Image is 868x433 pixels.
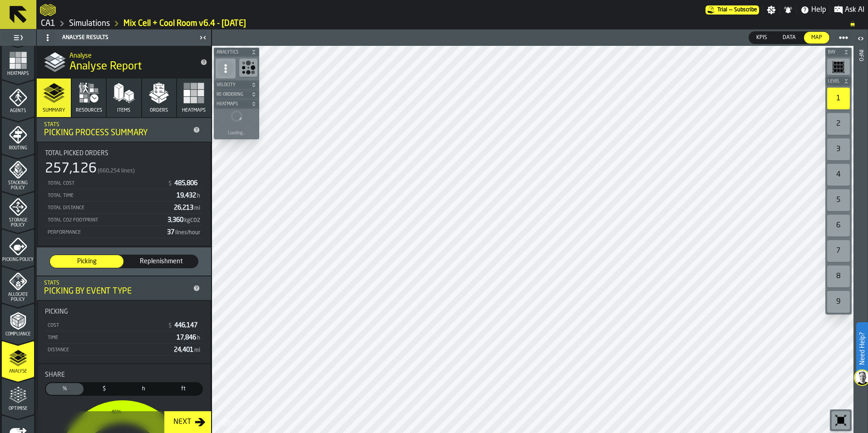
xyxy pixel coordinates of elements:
[47,323,164,329] div: Cost
[98,168,135,174] span: (660,254 lines)
[170,417,195,428] div: Next
[168,323,172,329] span: $
[825,111,852,137] div: button-toolbar-undefined
[215,102,249,107] span: Heatmaps
[47,181,164,187] div: Total Cost
[45,308,203,315] div: Title
[47,193,173,199] div: Total Time
[50,255,123,268] div: thumb
[174,322,199,329] span: 446,147
[825,86,852,111] div: button-toolbar-undefined
[45,319,203,331] div: StatList-item-Cost
[830,5,868,15] label: button-toggle-Ask AI
[2,80,34,117] li: menu Agents
[2,332,34,337] span: Compliance
[825,187,852,213] div: button-toolbar-undefined
[44,128,189,138] div: Picking Process Summary
[825,289,852,315] div: button-toolbar-undefined
[2,369,34,374] span: Analyse
[166,385,200,393] span: ft
[845,5,864,15] span: Ask AI
[45,371,65,379] span: Share
[43,108,65,113] span: Summary
[2,266,34,303] li: menu Allocate Policy
[717,7,727,13] span: Trial
[45,161,97,177] div: 257,126
[38,143,210,246] div: stat-Total Picked Orders
[177,192,201,199] span: 19,432
[44,280,189,286] div: Stats
[45,382,84,396] label: button-switch-multi-Share
[2,406,34,411] span: Optimise
[47,335,173,341] div: Time
[45,214,203,226] div: StatList-item-Total CO2 Footprint
[2,71,34,76] span: Heatmaps
[854,31,867,48] label: button-toggle-Open
[194,206,200,211] span: mi
[780,5,796,15] label: button-toggle-Notifications
[39,30,197,45] div: Analyse Results
[825,77,852,86] button: button-
[214,413,265,431] a: logo-header
[127,385,161,393] span: h
[2,378,34,414] li: menu Optimise
[128,257,194,266] span: Replenishment
[804,31,830,44] label: button-switch-multi-Map
[164,411,211,433] button: button-Next
[2,218,34,228] span: Storage Policy
[2,229,34,266] li: menu Picking Policy
[44,122,189,128] div: Stats
[197,335,200,341] span: h
[54,257,120,266] span: Picking
[775,31,804,44] label: button-switch-multi-Data
[827,215,850,236] div: 6
[2,181,34,191] span: Stacking Policy
[163,382,203,396] label: button-switch-multi-Distance
[827,88,850,109] div: 1
[2,341,34,377] li: menu Analyse
[47,230,163,236] div: Performance
[124,255,198,268] div: thumb
[175,230,200,236] span: lines/hour
[749,31,775,44] label: button-switch-multi-KPIs
[45,150,203,157] div: Title
[2,118,34,154] li: menu Routing
[45,226,203,238] div: StatList-item-Performance
[2,108,34,113] span: Agents
[45,177,203,189] div: StatList-item-Total Cost
[40,18,864,29] nav: Breadcrumb
[47,217,164,223] div: Total CO2 Footprint
[124,255,198,268] label: button-switch-multi-Replenishment
[44,286,189,296] div: Picking by event type
[705,5,759,15] a: link-to-/wh/i/76e2a128-1b54-4d66-80d4-05ae4c277723/pricing/
[168,181,172,187] span: $
[45,202,203,214] div: StatList-item-Total Distance
[45,371,203,379] div: Title
[753,34,771,42] span: KPIs
[37,46,211,79] div: title-Analyse Report
[69,19,110,29] a: link-to-/wh/i/76e2a128-1b54-4d66-80d4-05ae4c277723
[49,255,124,268] label: button-switch-multi-Picking
[69,50,193,59] h2: Sub Title
[826,79,842,84] span: Level
[174,205,201,211] span: 26,213
[2,31,34,44] label: button-toggle-Toggle Full Menu
[48,385,82,393] span: %
[763,5,779,15] label: button-toggle-Settings
[825,213,852,238] div: button-toolbar-undefined
[124,382,163,396] label: button-switch-multi-Time
[826,50,842,55] span: Bay
[241,60,256,75] svg: Show Congestion
[825,48,852,57] button: button-
[825,137,852,162] div: button-toolbar-undefined
[2,304,34,340] li: menu Compliance
[69,59,142,74] span: Analyse Report
[117,108,130,113] span: Items
[811,5,826,15] span: Help
[174,180,199,187] span: 485,806
[2,43,34,79] li: menu Heatmaps
[237,57,259,80] div: button-toolbar-undefined
[808,34,826,42] span: Map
